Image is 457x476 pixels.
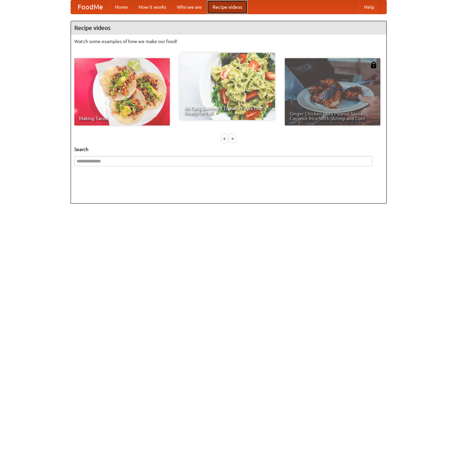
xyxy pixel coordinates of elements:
img: 483408.png [370,62,377,68]
a: Making Tacos [74,58,170,125]
span: An Easy, Summery Tomato Pasta That's Ready for Fall [184,106,270,115]
div: » [229,134,235,143]
a: An Easy, Summery Tomato Pasta That's Ready for Fall [180,53,275,120]
a: Who we are [172,0,207,14]
div: « [222,134,228,143]
a: How it works [133,0,172,14]
span: Making Tacos [79,116,165,121]
a: FoodMe [71,0,110,14]
a: Home [110,0,133,14]
h4: Recipe videos [71,21,386,35]
h5: Search [74,146,383,153]
a: Help [359,0,380,14]
a: Recipe videos [207,0,247,14]
p: Watch some examples of how we make our food! [74,38,383,45]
